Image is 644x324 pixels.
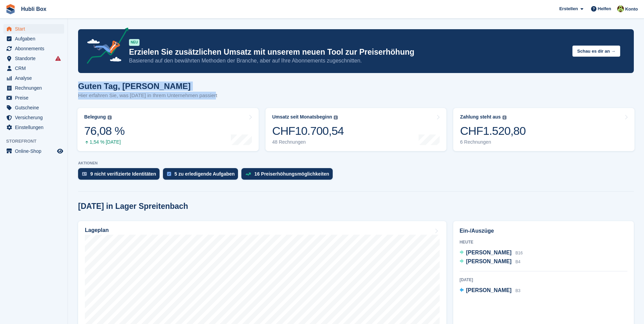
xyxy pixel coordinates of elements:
div: CHF10.700,54 [272,124,344,138]
span: B16 [515,251,522,255]
span: Einstellungen [15,123,56,132]
img: price_increase_opportunities-93ffe204e8149a01c8c9dc8f82e8f89637d9d84a8eef4429ea346261dce0b2c0.svg [245,173,251,176]
img: icon-info-grey-7440780725fd019a000dd9b08b2336e03edf1995a4989e88bcd33f0948082b44.svg [108,115,112,120]
a: Umsatz seit Monatsbeginn CHF10.700,54 48 Rechnungen [265,108,447,151]
div: 48 Rechnungen [272,139,344,145]
a: [PERSON_NAME] B4 [460,257,520,266]
div: 1,54 % [DATE] [84,139,125,145]
p: Erzielen Sie zusätzlichen Umsatz mit unserem neuen Tool zur Preiserhöhung [129,47,567,57]
a: menu [3,123,64,132]
span: Online-Shop [15,146,56,156]
h2: [DATE] in Lager Spreitenbach [78,202,188,211]
span: Gutscheine [15,103,56,112]
span: Analyse [15,73,56,83]
span: [PERSON_NAME] [466,250,512,255]
img: stora-icon-8386f47178a22dfd0bd8f6a31ec36ba5ce8667c1dd55bd0f319d3a0aa187defe.svg [5,4,16,14]
div: 76,08 % [84,124,125,138]
div: [DATE] [460,277,627,283]
img: task-75834270c22a3079a89374b754ae025e5fb1db73e45f91037f5363f120a921f8.svg [167,172,171,176]
a: Zahlung steht aus CHF1.520,80 6 Rechnungen [453,108,634,151]
a: Hubli Box [18,3,49,15]
img: price-adjustments-announcement-icon-8257ccfd72463d97f412b2fc003d46551f7dbcb40ab6d574587a9cd5c0d94... [81,28,129,66]
a: Speisekarte [3,146,64,156]
img: icon-info-grey-7440780725fd019a000dd9b08b2336e03edf1995a4989e88bcd33f0948082b44.svg [334,115,338,120]
span: Aufgaben [15,34,56,43]
i: Es sind Fehler bei der Synchronisierung von Smart-Einträgen aufgetreten [55,56,61,61]
p: Hier erfahren Sie, was [DATE] in Ihrem Unternehmen passiert [78,92,217,100]
h2: Lageplan [85,227,109,233]
img: Luca Space4you [617,5,624,12]
span: Start [15,24,56,34]
span: Helfen [598,5,611,12]
a: menu [3,113,64,122]
a: Belegung 76,08 % 1,54 % [DATE] [77,108,259,151]
span: Abonnements [15,44,56,53]
a: 5 zu erledigende Aufgaben [163,168,242,183]
a: Vorschau-Shop [56,147,64,155]
p: AKTIONEN [78,161,634,165]
button: Schau es dir an → [572,46,620,57]
a: menu [3,24,64,34]
span: [PERSON_NAME] [466,287,512,293]
span: Konto [625,6,638,13]
h2: Ein-/Auszüge [460,227,627,235]
div: NEU [129,39,140,46]
div: Belegung [84,114,106,120]
a: 9 nicht verifizierte Identitäten [78,168,163,183]
div: 16 Preiserhöhungsmöglichkeiten [254,171,329,177]
span: Erstellen [559,5,578,12]
span: B4 [515,259,520,264]
a: menu [3,44,64,53]
a: menu [3,54,64,63]
p: Basierend auf den bewährten Methoden der Branche, aber auf Ihre Abonnements zugeschnitten. [129,57,567,65]
img: icon-info-grey-7440780725fd019a000dd9b08b2336e03edf1995a4989e88bcd33f0948082b44.svg [502,115,507,120]
span: [PERSON_NAME] [466,258,512,264]
span: Storefront [6,138,68,145]
span: B3 [515,288,520,293]
div: 6 Rechnungen [460,139,526,145]
div: Umsatz seit Monatsbeginn [272,114,332,120]
span: Versicherung [15,113,56,122]
a: [PERSON_NAME] B16 [460,249,523,257]
a: menu [3,64,64,73]
a: menu [3,73,64,83]
a: menu [3,83,64,93]
a: menu [3,103,64,112]
a: menu [3,34,64,43]
span: Rechnungen [15,83,56,93]
a: 16 Preiserhöhungsmöglichkeiten [241,168,336,183]
img: verify_identity-adf6edd0f0f0b5bbfe63781bf79b02c33cf7c696d77639b501bdc392416b5a36.svg [82,172,87,176]
a: [PERSON_NAME] B3 [460,286,520,295]
div: CHF1.520,80 [460,124,526,138]
div: 5 zu erledigende Aufgaben [174,171,235,177]
div: Zahlung steht aus [460,114,501,120]
div: 9 nicht verifizierte Identitäten [90,171,156,177]
h1: Guten Tag, [PERSON_NAME] [78,82,217,91]
a: menu [3,93,64,103]
span: Preise [15,93,56,103]
div: Heute [460,239,627,245]
span: CRM [15,64,56,73]
span: Standorte [15,54,56,63]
